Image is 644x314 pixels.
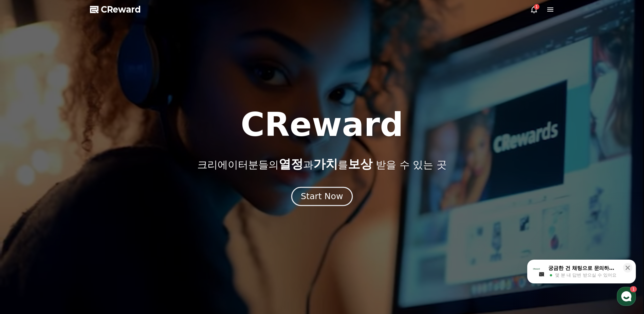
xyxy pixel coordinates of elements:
[101,4,141,15] span: CReward
[197,157,446,171] p: 크리에이터분들의 과 를 받을 수 있는 곳
[241,108,403,141] h1: CReward
[534,4,539,10] div: 1
[105,226,113,231] span: 설정
[313,157,338,171] span: 가치
[293,194,351,200] a: Start Now
[279,157,303,171] span: 열정
[301,191,343,202] div: Start Now
[291,187,353,206] button: Start Now
[88,215,130,232] a: 설정
[348,157,372,171] span: 보상
[90,4,141,15] a: CReward
[69,215,71,221] span: 1
[62,226,70,231] span: 대화
[530,5,538,14] a: 1
[2,215,45,232] a: 홈
[21,226,25,231] span: 홈
[45,215,88,232] a: 1대화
